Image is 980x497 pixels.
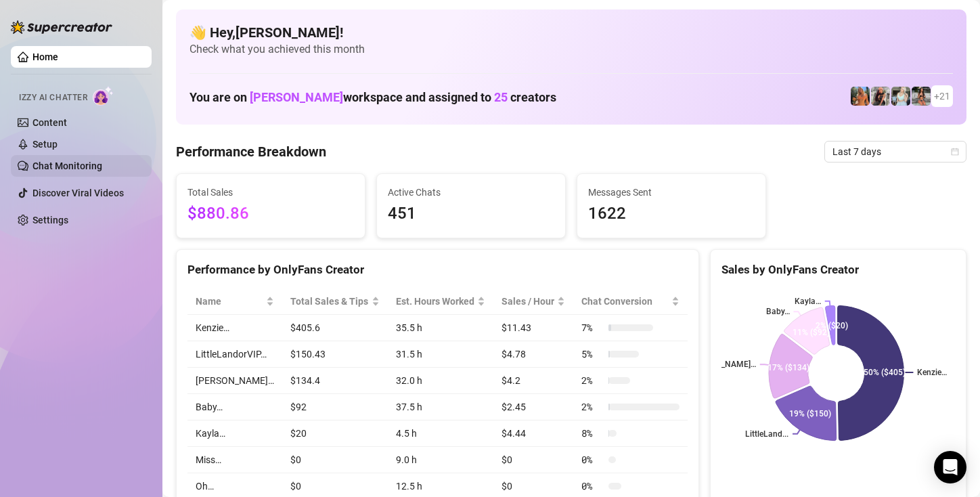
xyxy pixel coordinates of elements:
span: Check what you achieved this month [190,42,953,57]
td: $150.43 [282,341,387,368]
td: 32.0 h [388,368,493,394]
td: 4.5 h [388,420,493,447]
td: $4.78 [493,341,573,368]
td: Baby… [187,394,282,420]
span: calendar [951,148,959,156]
span: 1622 [588,201,755,227]
td: $0 [493,447,573,473]
a: Chat Monitoring [32,160,102,171]
img: LovelyMimi (@itslovelymimi27) [871,87,890,106]
a: Discover Viral Videos [32,188,124,198]
a: Home [32,51,58,62]
span: [PERSON_NAME] [250,90,343,104]
th: Name [187,288,282,315]
th: Total Sales & Tips [282,288,387,315]
span: 5 % [581,347,603,362]
h4: 👋 Hey, [PERSON_NAME] ! [190,23,953,42]
td: $0 [282,447,387,473]
h1: You are on workspace and assigned to creators [190,90,556,105]
td: $4.44 [493,420,573,447]
td: 31.5 h [388,341,493,368]
td: 37.5 h [388,394,493,420]
img: Kelly (@kellykay) [851,87,870,106]
td: [PERSON_NAME]… [187,368,282,394]
span: + 21 [934,89,950,104]
span: Last 7 days [832,142,958,162]
td: Kayla… [187,420,282,447]
span: 2 % [581,399,603,414]
td: $11.43 [493,315,573,341]
span: Sales / Hour [502,294,554,309]
span: 0 % [581,479,603,494]
th: Chat Conversion [573,288,688,315]
span: Total Sales [187,185,354,200]
span: Chat Conversion [581,294,669,309]
text: Kayla… [795,297,821,306]
td: $2.45 [493,394,573,420]
td: $4.2 [493,368,573,394]
span: 2 % [581,373,603,388]
div: Est. Hours Worked [396,294,474,309]
span: Izzy AI Chatter [19,91,87,104]
img: Lizzysmooth (@lizzzzzzysmoothlight) [891,87,910,106]
a: Content [32,117,67,128]
img: logo-BBDzfeDw.svg [11,20,112,34]
td: 35.5 h [388,315,493,341]
span: 25 [494,90,508,104]
text: Baby… [766,307,790,317]
span: 0 % [581,452,603,467]
td: $20 [282,420,387,447]
text: LittleLand... [745,429,788,439]
span: Active Chats [388,185,554,200]
a: Settings [32,215,68,225]
td: LittleLandorVIP… [187,341,282,368]
span: Messages Sent [588,185,755,200]
span: 451 [388,201,554,227]
td: 9.0 h [388,447,493,473]
span: 7 % [581,320,603,335]
td: $134.4 [282,368,387,394]
img: LittleLandorVIP (@littlelandorvip) [912,87,931,106]
th: Sales / Hour [493,288,573,315]
span: Total Sales & Tips [290,294,368,309]
td: Miss… [187,447,282,473]
span: Name [196,294,263,309]
div: Performance by OnlyFans Creator [187,261,688,279]
span: $880.86 [187,201,354,227]
img: AI Chatter [93,86,114,106]
div: Sales by OnlyFans Creator [721,261,955,279]
td: $92 [282,394,387,420]
td: Kenzie… [187,315,282,341]
text: Kenzie… [918,368,948,377]
span: 8 % [581,426,603,441]
div: Open Intercom Messenger [934,451,966,483]
text: [PERSON_NAME]… [688,360,756,370]
td: $405.6 [282,315,387,341]
h4: Performance Breakdown [176,142,326,161]
a: Setup [32,139,58,150]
